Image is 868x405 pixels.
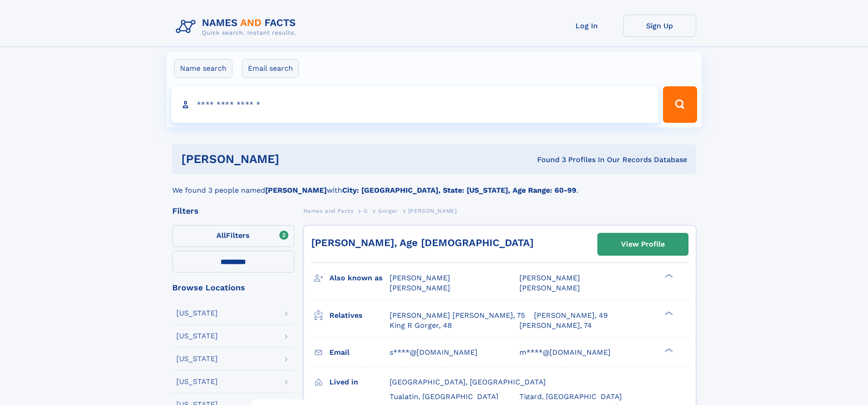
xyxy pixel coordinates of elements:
input: search input [171,86,659,123]
a: [PERSON_NAME], 49 [534,310,608,321]
h3: Also known as [329,270,390,286]
a: Gorger [378,205,398,216]
div: Browse Locations [172,284,294,292]
span: Gorger [378,208,398,214]
a: View Profile [598,233,688,255]
span: [PERSON_NAME] [519,274,580,282]
a: Log In [550,15,623,37]
label: Email search [242,59,299,78]
b: City: [GEOGRAPHIC_DATA], State: [US_STATE], Age Range: 60-99 [342,186,576,195]
button: Search Button [663,86,697,123]
div: View Profile [621,234,665,255]
h3: Email [329,345,390,360]
a: Names and Facts [303,205,354,216]
span: G [364,208,368,214]
span: Tualatin, [GEOGRAPHIC_DATA] [390,392,498,401]
div: [US_STATE] [176,378,218,385]
a: Sign Up [623,15,696,37]
span: [GEOGRAPHIC_DATA], [GEOGRAPHIC_DATA] [390,378,546,386]
div: Found 3 Profiles In Our Records Database [408,155,687,165]
span: [PERSON_NAME] [390,284,450,292]
div: [US_STATE] [176,332,218,340]
div: ❯ [663,310,673,316]
div: We found 3 people named with . [172,174,696,196]
div: [US_STATE] [176,355,218,363]
div: Filters [172,207,294,215]
a: [PERSON_NAME], 74 [519,321,592,331]
a: [PERSON_NAME], Age [DEMOGRAPHIC_DATA] [311,237,534,248]
label: Name search [174,59,232,78]
h1: [PERSON_NAME] [181,153,408,165]
a: King R Gorger, 48 [390,321,452,331]
span: [PERSON_NAME] [519,284,580,292]
span: [PERSON_NAME] [408,208,457,214]
h3: Relatives [329,308,390,323]
img: Logo Names and Facts [172,15,303,39]
span: [PERSON_NAME] [390,274,450,282]
div: [US_STATE] [176,310,218,317]
label: Filters [172,225,294,247]
b: [PERSON_NAME] [265,186,327,195]
div: ❯ [663,347,673,353]
a: G [364,205,368,216]
span: All [216,231,226,240]
h3: Lived in [329,374,390,390]
div: ❯ [663,273,673,279]
a: [PERSON_NAME] [PERSON_NAME], 75 [390,310,525,321]
span: Tigard, [GEOGRAPHIC_DATA] [519,392,622,401]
